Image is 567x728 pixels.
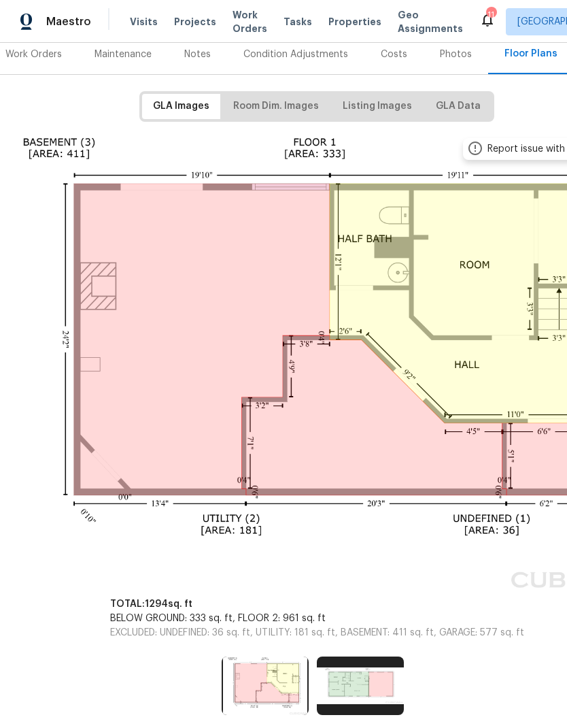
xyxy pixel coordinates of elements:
span: Geo Assignments [398,8,463,35]
p: BELOW GROUND: 333 sq. ft, FLOOR 2: 961 sq. ft [110,612,524,626]
div: Condition Adjustments [243,48,348,61]
div: Floor Plans [504,47,557,61]
img: https://cabinet-assets.s3.amazonaws.com/production/storage/dd05d1e6-72e7-4526-a89d-6debcf311d03.p... [317,657,404,715]
div: Photos [440,48,472,61]
p: EXCLUDED: UNDEFINED: 36 sq. ft, UTILITY: 181 sq. ft, BASEMENT: 411 sq. ft, GARAGE: 577 sq. ft [110,626,524,640]
div: Maintenance [94,48,152,61]
div: Notes [184,48,211,61]
button: GLA Data [425,94,492,119]
div: 11 [486,8,496,22]
span: Projects [174,15,216,29]
button: GLA Images [142,94,220,119]
span: GLA Data [436,98,481,115]
span: Properties [328,15,381,29]
button: Room Dim. Images [222,94,330,119]
span: Tasks [283,17,312,27]
span: Work Orders [233,8,267,35]
span: GLA Images [153,98,209,115]
span: Listing Images [343,98,412,115]
span: Room Dim. Images [233,98,319,115]
div: Work Orders [5,48,62,61]
button: Listing Images [332,94,423,119]
span: Visits [130,15,158,29]
p: TOTAL: 1294 sq. ft [110,597,524,612]
span: Maestro [46,15,91,29]
img: https://cabinet-assets.s3.amazonaws.com/production/storage/789b7193-a674-497b-a79c-4a8b8f760924.p... [222,657,309,715]
div: Costs [381,48,407,61]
